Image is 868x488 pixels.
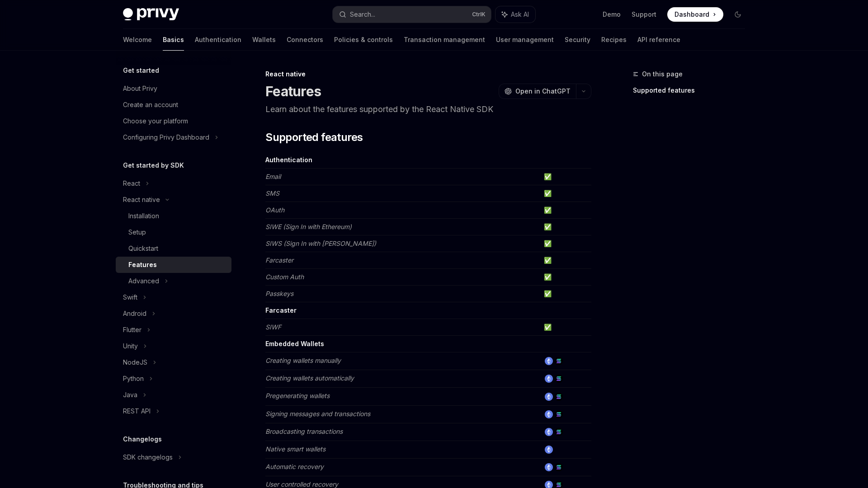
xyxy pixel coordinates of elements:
[123,116,188,127] div: Choose your platform
[123,324,142,335] div: Flutter
[123,308,146,319] div: Android
[545,446,553,454] img: ethereum.png
[545,410,553,418] img: ethereum.png
[642,69,683,80] span: On this page
[540,252,591,269] td: ✅
[675,10,709,19] span: Dashboard
[265,463,324,470] em: Automatic recovery
[511,10,529,19] span: Ask AI
[265,306,297,314] strong: Farcaster
[731,7,745,22] button: Toggle dark mode
[123,29,152,51] a: Welcome
[545,463,553,471] img: ethereum.png
[265,189,279,197] em: SMS
[116,113,231,129] a: Choose your platform
[128,227,146,238] div: Setup
[123,65,159,76] h5: Get started
[265,83,321,99] h1: Features
[265,206,284,214] em: OAuth
[128,259,157,270] div: Features
[495,6,535,23] button: Ask AI
[265,445,325,453] em: Native smart wallets
[265,173,281,180] em: Email
[265,340,324,347] strong: Embedded Wallets
[540,169,591,185] td: ✅
[265,70,591,79] div: React native
[116,208,231,224] a: Installation
[555,375,563,383] img: solana.png
[555,410,563,418] img: solana.png
[195,29,241,51] a: Authentication
[540,202,591,219] td: ✅
[667,7,723,22] a: Dashboard
[555,463,563,471] img: solana.png
[252,29,276,51] a: Wallets
[116,224,231,240] a: Setup
[334,29,393,51] a: Policies & controls
[540,269,591,286] td: ✅
[499,84,576,99] button: Open in ChatGPT
[116,80,231,97] a: About Privy
[496,29,554,51] a: User management
[265,273,304,281] em: Custom Auth
[287,29,323,51] a: Connectors
[540,219,591,235] td: ✅
[123,99,178,110] div: Create an account
[540,185,591,202] td: ✅
[265,103,591,116] p: Learn about the features supported by the React Native SDK
[265,374,354,382] em: Creating wallets automatically
[540,286,591,302] td: ✅
[633,83,752,98] a: Supported features
[265,239,376,247] em: SIWS (Sign In with [PERSON_NAME])
[265,410,370,418] em: Signing messages and transactions
[123,292,137,303] div: Swift
[632,10,656,19] a: Support
[123,357,147,368] div: NodeJS
[601,29,627,51] a: Recipes
[404,29,485,51] a: Transaction management
[163,29,184,51] a: Basics
[265,392,330,399] em: Pregenerating wallets
[637,29,680,51] a: API reference
[545,357,553,365] img: ethereum.png
[123,341,138,352] div: Unity
[123,83,157,94] div: About Privy
[123,434,162,445] h5: Changelogs
[540,319,591,336] td: ✅
[265,427,343,435] em: Broadcasting transactions
[116,97,231,113] a: Create an account
[545,375,553,383] img: ethereum.png
[265,290,293,297] em: Passkeys
[123,406,151,417] div: REST API
[116,240,231,257] a: Quickstart
[123,194,160,205] div: React native
[545,428,553,436] img: ethereum.png
[515,87,571,96] span: Open in ChatGPT
[265,223,352,230] em: SIWE (Sign In with Ethereum)
[123,373,144,384] div: Python
[128,211,159,221] div: Installation
[472,11,486,18] span: Ctrl K
[545,393,553,401] img: ethereum.png
[555,428,563,436] img: solana.png
[265,130,363,145] span: Supported features
[265,357,341,364] em: Creating wallets manually
[123,132,209,143] div: Configuring Privy Dashboard
[128,276,159,286] div: Advanced
[123,389,137,400] div: Java
[123,160,184,171] h5: Get started by SDK
[123,452,173,463] div: SDK changelogs
[128,243,158,254] div: Quickstart
[123,8,179,21] img: dark logo
[603,10,621,19] a: Demo
[265,156,312,164] strong: Authentication
[265,256,293,264] em: Farcaster
[350,9,375,20] div: Search...
[265,323,281,331] em: SIWF
[333,6,491,23] button: Search...CtrlK
[123,178,140,189] div: React
[555,357,563,365] img: solana.png
[565,29,590,51] a: Security
[265,480,338,488] em: User controlled recovery
[540,235,591,252] td: ✅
